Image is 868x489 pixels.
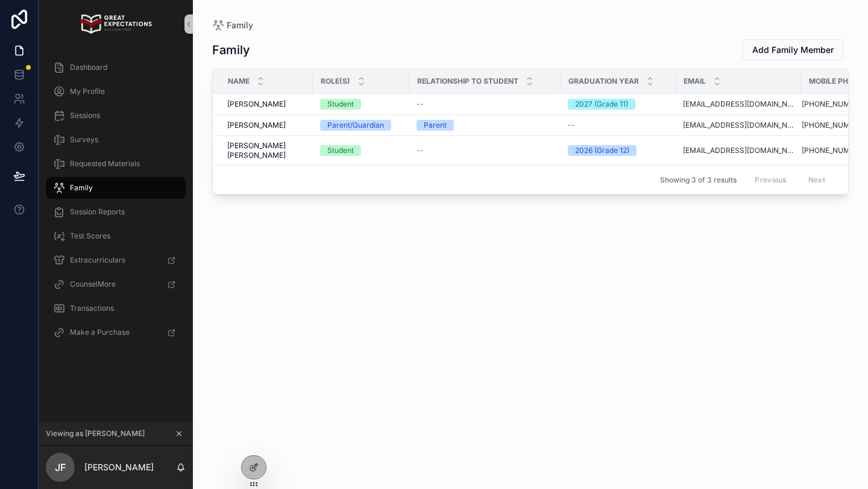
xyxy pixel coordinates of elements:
[70,328,130,337] span: Make a Purchase
[212,42,250,58] h1: Family
[417,99,424,109] span: --
[424,120,447,131] div: Parent
[568,99,668,110] a: 2027 (Grade 11)
[575,145,629,156] div: 2026 (Grade 12)
[46,81,186,102] a: My Profile
[320,99,402,110] a: Student
[70,207,125,217] span: Session Reports
[327,120,384,131] div: Parent/Guardian
[46,249,186,271] a: Extracurriculars
[55,460,66,475] span: JF
[212,19,253,31] a: Family
[70,183,93,193] span: Family
[46,177,186,199] a: Family
[46,201,186,223] a: Session Reports
[684,76,706,86] span: Email
[46,153,186,175] a: Requested Materials
[320,145,402,156] a: Student
[70,159,140,169] span: Requested Materials
[70,279,116,289] span: CounselMore
[70,135,98,145] span: Surveys
[752,44,834,56] span: Add Family Member
[568,120,575,130] span: --
[320,120,402,131] a: Parent/Guardian
[809,76,863,86] span: Mobile Phone
[683,99,794,109] a: [EMAIL_ADDRESS][DOMAIN_NAME]
[327,99,354,110] div: Student
[228,76,250,86] span: Name
[227,120,286,130] span: [PERSON_NAME]
[683,146,794,155] a: [EMAIL_ADDRESS][DOMAIN_NAME]
[70,231,110,241] span: Test Scores
[46,225,186,247] a: Test Scores
[84,461,154,473] p: [PERSON_NAME]
[46,297,186,319] a: Transactions
[46,57,186,78] a: Dashboard
[742,39,844,61] button: Add Family Member
[46,129,186,151] a: Surveys
[683,120,794,130] a: [EMAIL_ADDRESS][DOMAIN_NAME]
[802,99,866,109] a: [PHONE_NUMBER]
[227,99,286,109] span: [PERSON_NAME]
[802,120,866,130] a: [PHONE_NUMBER]
[70,87,105,96] span: My Profile
[46,273,186,295] a: CounselMore
[46,429,145,438] span: Viewing as [PERSON_NAME]
[802,146,866,155] a: [PHONE_NUMBER]
[227,99,306,109] a: [PERSON_NAME]
[227,120,306,130] a: [PERSON_NAME]
[46,322,186,343] a: Make a Purchase
[417,146,553,155] a: --
[417,146,424,155] span: --
[660,175,737,185] span: Showing 3 of 3 results
[70,304,114,313] span: Transactions
[70,255,125,265] span: Extracurriculars
[227,141,306,160] a: [PERSON_NAME] [PERSON_NAME]
[227,19,253,31] span: Family
[80,14,151,34] img: App logo
[321,76,350,86] span: Role(s)
[568,76,639,86] span: Graduation Year
[568,120,668,130] a: --
[70,111,100,120] span: Sessions
[417,120,553,131] a: Parent
[568,145,668,156] a: 2026 (Grade 12)
[39,48,193,359] div: scrollable content
[417,76,518,86] span: Relationship to Student
[46,105,186,126] a: Sessions
[327,145,354,156] div: Student
[417,99,553,109] a: --
[575,99,628,110] div: 2027 (Grade 11)
[70,63,107,72] span: Dashboard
